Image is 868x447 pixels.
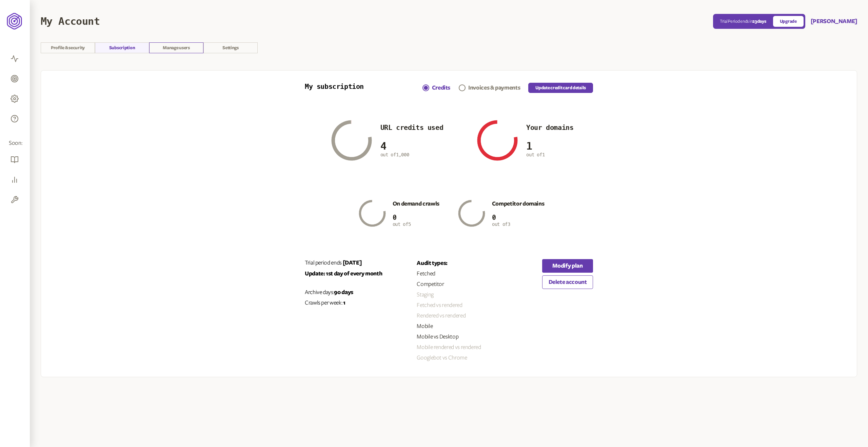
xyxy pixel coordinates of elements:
button: Delete account [542,275,593,289]
span: 0 [393,213,397,221]
h3: Competitor domains [492,200,545,208]
h3: URL credits used [380,124,443,132]
p: Trial Period ends in [720,19,766,24]
h1: My Account [41,15,100,27]
p: out of 5 [393,214,439,227]
a: Settings [203,42,258,53]
p: Competitor [417,280,481,288]
p: out of 1 [526,140,573,157]
a: Update credit card details [528,83,593,93]
a: Profile & security [41,42,95,53]
p: Fetched vs rendered [417,302,481,309]
div: Invoices & payments [468,84,520,92]
p: Mobile rendered vs rendered [417,344,481,351]
span: 90 days [334,289,353,295]
span: [DATE] [343,260,362,266]
p: Mobile vs Desktop [417,333,481,341]
button: Modify plan [542,259,593,273]
p: Crawls per week: [305,299,401,307]
p: Mobile [417,323,481,330]
a: Manage users [149,42,203,53]
button: [PERSON_NAME] [811,17,857,25]
h3: On demand crawls [393,200,439,208]
p: Trial period ends [305,259,401,267]
h3: Your domains [526,124,573,132]
p: Rendered vs rendered [417,312,481,320]
a: Delete account [497,275,593,289]
div: Navigation [422,83,520,93]
p: out of 1,000 [380,140,443,157]
h3: My subscription [305,83,364,93]
span: 4 [380,140,386,152]
a: Subscription [95,42,149,53]
p: Archive days: [305,289,401,296]
span: 1 [526,140,532,152]
a: Modify plan [497,259,593,273]
p: Googlebot vs Chrome [417,354,481,362]
p: Update: 1st day of every month [305,270,401,278]
span: Soon: [9,139,21,147]
a: Invoices & payments [459,84,520,92]
p: Audit types: [417,259,481,267]
p: Staging [417,291,481,299]
span: 23 days [752,19,766,24]
span: 0 [492,213,496,221]
p: Fetched [417,270,481,278]
a: Upgrade [773,16,804,27]
p: out of 3 [492,214,545,227]
span: 1 [343,300,346,306]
